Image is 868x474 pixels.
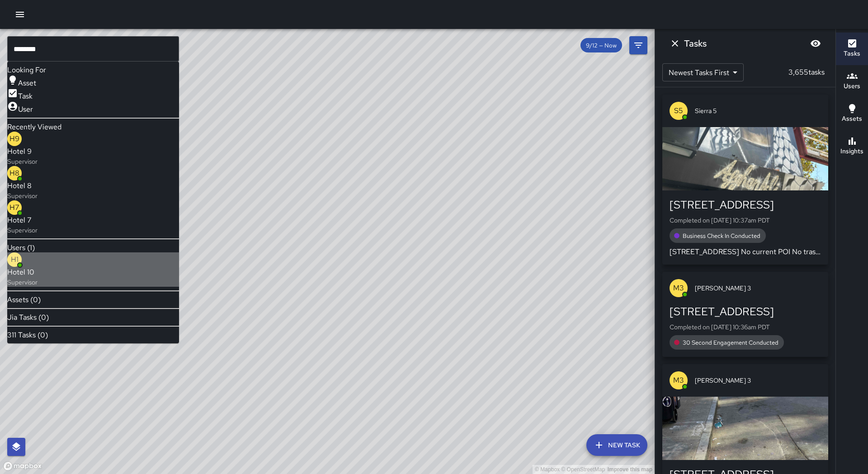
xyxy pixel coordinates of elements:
li: Looking For [7,65,179,75]
button: Users [836,65,868,98]
button: Insights [836,130,868,163]
div: User [7,101,36,114]
p: H9 [9,133,19,144]
p: Completed on [DATE] 10:36am PDT [670,322,821,332]
button: S5Sierra 5[STREET_ADDRESS]Completed on [DATE] 10:37am PDTBusiness Check In Conducted[STREET_ADDRE... [662,95,828,265]
span: Hotel 9 [7,146,38,157]
div: H1Hotel 10Supervisor [7,252,38,287]
li: Assets (0) [7,295,179,304]
div: [STREET_ADDRESS] [670,198,821,212]
span: Hotel 10 [7,267,38,278]
div: Asset [7,75,36,88]
p: Supervisor [7,226,38,235]
span: Business Check In Conducted [677,232,766,240]
span: Hotel 7 [7,215,38,226]
li: Recently Viewed [7,122,179,132]
li: Jia Tasks (0) [7,313,179,322]
p: M3 [673,283,684,294]
button: Dismiss [666,34,684,52]
button: Assets [836,98,868,130]
div: [STREET_ADDRESS] [670,304,821,319]
h6: Insights [840,147,863,156]
div: H8Hotel 8Supervisor [7,166,38,200]
h6: Tasks [844,49,860,59]
div: H7Hotel 7Supervisor [7,200,38,235]
span: Sierra 5 [695,106,821,115]
div: Task [7,88,36,101]
span: 30 Second Engagement Conducted [677,339,784,346]
button: Tasks [836,33,868,65]
p: S5 [674,105,683,116]
h6: Tasks [684,36,707,51]
li: Users (1) [7,243,179,252]
button: Blur [807,34,825,52]
button: Filters [629,36,647,54]
span: [PERSON_NAME] 3 [695,284,821,293]
button: M3[PERSON_NAME] 3[STREET_ADDRESS]Completed on [DATE] 10:36am PDT30 Second Engagement Conducted [662,272,828,357]
span: Asset [18,78,36,88]
span: Task [18,91,33,101]
p: H1 [11,254,19,265]
p: H7 [9,202,19,213]
h6: Users [844,81,860,91]
p: Completed on [DATE] 10:37am PDT [670,216,821,225]
li: 311 Tasks (0) [7,330,179,340]
p: Supervisor [7,278,38,287]
span: [PERSON_NAME] 3 [695,376,821,385]
h6: Assets [842,114,862,124]
p: 3,655 tasks [785,67,828,78]
p: Supervisor [7,191,38,200]
div: H9Hotel 9Supervisor [7,132,38,166]
p: H8 [9,168,19,179]
span: 9/12 — Now [580,42,622,49]
span: Hotel 8 [7,180,38,191]
p: [STREET_ADDRESS] No current POI No trash pick up needed. Everyone is in good spirits . 10:36am an... [670,246,821,257]
div: Newest Tasks First [662,63,744,81]
span: User [18,104,33,114]
button: New Task [586,434,647,456]
p: M3 [673,375,684,386]
p: Supervisor [7,157,38,166]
